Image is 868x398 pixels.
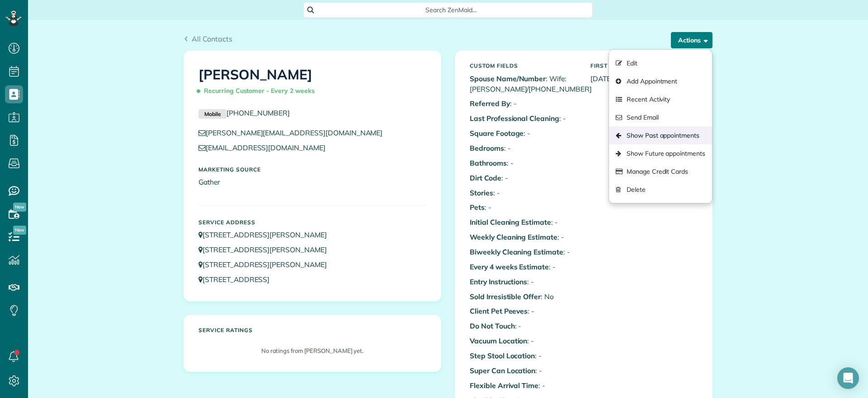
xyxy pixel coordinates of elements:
a: [STREET_ADDRESS][PERSON_NAME] [198,260,335,269]
p: : - [470,321,577,331]
span: New [13,203,26,212]
div: Open Intercom Messenger [837,367,859,389]
b: Square Footage [470,129,524,138]
p: : - [470,247,577,257]
a: Manage Credit Cards [609,162,712,180]
b: Flexible Arrival Time [470,381,538,390]
h5: Service Address [198,219,426,225]
span: New [13,226,26,235]
p: : Wife: [PERSON_NAME]/[PHONE_NUMBER] [470,74,577,94]
b: Weekly Cleaning Estimate [470,232,557,241]
h5: Marketing Source [198,167,426,172]
a: Add Appointment [609,72,712,90]
a: Mobile[PHONE_NUMBER] [198,108,290,117]
a: Show Past appointments [609,126,712,144]
b: Pets [470,203,485,212]
p: : - [470,336,577,346]
b: Entry Instructions [470,277,527,286]
b: Do Not Touch [470,321,515,330]
b: Biweekly Cleaning Estimate [470,247,563,256]
b: Bathrooms [470,158,507,167]
h5: Custom Fields [470,63,577,69]
b: Bedrooms [470,143,504,153]
b: Every 4 weeks Estimate [470,262,549,271]
small: Mobile [198,109,226,119]
b: Last Professional Cleaning [470,114,559,123]
p: No ratings from [PERSON_NAME] yet. [203,347,422,355]
a: Delete [609,180,712,199]
a: [STREET_ADDRESS][PERSON_NAME] [198,230,335,239]
p: : - [470,262,577,272]
p: : - [470,366,577,376]
a: [EMAIL_ADDRESS][DOMAIN_NAME] [198,143,334,152]
h5: First Serviced On [590,63,698,69]
b: Stories [470,188,493,197]
p: : - [470,217,577,227]
a: [PERSON_NAME][EMAIL_ADDRESS][DOMAIN_NAME] [198,128,391,137]
b: Dirt Code [470,173,501,182]
p: : - [470,277,577,287]
b: Sold Irresistible Offer [470,292,541,301]
button: Actions [671,32,712,48]
b: Spouse Name/Number [470,74,546,83]
b: Step Stool Location [470,351,535,360]
a: Show Future appointments [609,144,712,162]
h5: Service ratings [198,327,426,333]
p: : - [470,351,577,361]
a: Recent Activity [609,90,712,108]
a: All Contacts [184,33,232,44]
p: Gather [198,177,426,187]
p: : - [470,380,577,391]
p: : - [470,98,577,109]
p: : - [470,202,577,213]
b: Vacuum Location [470,336,527,345]
p: : - [470,128,577,139]
b: Client Pet Peeves [470,306,528,315]
span: Recurring Customer - Every 2 weeks [198,83,318,99]
span: All Contacts [192,34,232,43]
p: : - [470,113,577,124]
p: : No [470,292,577,302]
b: Referred By [470,99,510,108]
b: Initial Cleaning Estimate [470,218,551,227]
a: Edit [609,54,712,72]
b: Super Can Location [470,366,535,375]
p: : - [470,158,577,168]
p: [DATE] [590,74,698,84]
p: : - [470,306,577,316]
h1: [PERSON_NAME] [198,67,426,99]
p: : - [470,232,577,242]
p: : - [470,188,577,198]
a: [STREET_ADDRESS] [198,275,278,284]
a: [STREET_ADDRESS][PERSON_NAME] [198,245,335,254]
p: : - [470,143,577,153]
p: : - [470,173,577,183]
a: Send Email [609,108,712,126]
